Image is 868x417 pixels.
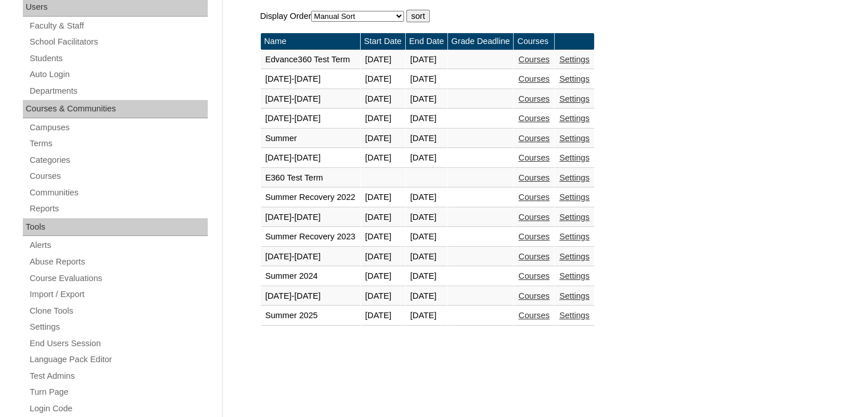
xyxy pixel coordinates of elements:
a: Courses [29,169,208,183]
a: Courses [518,252,550,261]
input: sort [406,10,429,22]
a: Import / Export [29,287,208,302]
td: Summer 2024 [261,267,360,286]
a: Settings [559,114,590,123]
td: [DATE] [361,188,405,207]
a: Alerts [29,238,208,252]
a: End Users Session [29,336,208,351]
td: Summer Recovery 2023 [261,227,360,247]
div: Tools [23,218,208,236]
td: Grade Deadline [448,33,514,50]
td: [DATE] [361,267,405,286]
td: [DATE]-[DATE] [261,90,360,109]
a: Settings [559,311,590,320]
a: Settings [559,153,590,162]
a: Departments [29,84,208,98]
td: [DATE] [361,70,405,89]
td: Name [261,33,360,50]
a: Login Code [29,402,208,416]
td: [DATE] [406,287,447,306]
td: [DATE] [361,50,405,70]
a: Settings [559,232,590,241]
td: [DATE] [406,227,447,247]
a: Settings [559,94,590,103]
a: Language Pack Editor [29,352,208,367]
a: Courses [518,212,550,222]
a: Settings [559,173,590,182]
a: Settings [29,320,208,334]
td: [DATE] [406,90,447,109]
td: [DATE] [361,109,405,129]
a: Settings [559,252,590,261]
td: [DATE] [361,247,405,267]
a: Auto Login [29,67,208,82]
a: Courses [518,291,550,300]
td: [DATE] [406,247,447,267]
a: Settings [559,212,590,222]
a: Courses [518,114,550,123]
td: Courses [514,33,554,50]
a: Courses [518,74,550,83]
a: Settings [559,74,590,83]
a: Settings [559,193,590,202]
td: [DATE] [406,208,447,227]
td: [DATE]-[DATE] [261,287,360,306]
a: Settings [559,271,590,280]
td: [DATE] [361,149,405,168]
td: [DATE] [361,227,405,247]
td: [DATE] [406,188,447,207]
a: Course Evaluations [29,271,208,286]
td: [DATE] [406,109,447,129]
a: Abuse Reports [29,255,208,269]
td: [DATE] [406,70,447,89]
td: [DATE]-[DATE] [261,247,360,267]
a: Test Admins [29,369,208,383]
a: Settings [559,134,590,143]
a: Courses [518,173,550,182]
td: Edvance360 Test Term [261,50,360,70]
td: Start Date [361,33,405,50]
td: Summer 2025 [261,306,360,326]
td: [DATE] [361,129,405,149]
td: E360 Test Term [261,169,360,188]
td: [DATE] [361,208,405,227]
td: [DATE] [361,306,405,326]
div: Courses & Communities [23,100,208,118]
a: Communities [29,186,208,200]
a: Settings [559,291,590,300]
a: Courses [518,271,550,280]
td: End Date [406,33,447,50]
a: Students [29,51,208,66]
a: Settings [559,55,590,64]
a: Clone Tools [29,304,208,318]
a: Categories [29,153,208,167]
a: Campuses [29,121,208,135]
td: [DATE]-[DATE] [261,70,360,89]
a: School Facilitators [29,35,208,49]
td: [DATE] [361,287,405,306]
a: Courses [518,94,550,103]
td: [DATE]-[DATE] [261,149,360,168]
a: Turn Page [29,385,208,399]
a: Courses [518,55,550,64]
td: [DATE] [406,149,447,168]
a: Courses [518,134,550,143]
td: [DATE] [406,267,447,286]
td: [DATE]-[DATE] [261,109,360,129]
a: Courses [518,193,550,202]
td: Summer [261,129,360,149]
td: [DATE] [406,306,447,326]
td: [DATE] [406,50,447,70]
td: [DATE] [406,129,447,149]
td: Summer Recovery 2022 [261,188,360,207]
a: Faculty & Staff [29,19,208,33]
a: Courses [518,153,550,162]
form: Display Order [260,10,825,22]
a: Courses [518,311,550,320]
a: Courses [518,232,550,241]
td: [DATE]-[DATE] [261,208,360,227]
td: [DATE] [361,90,405,109]
a: Terms [29,137,208,151]
a: Reports [29,202,208,216]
